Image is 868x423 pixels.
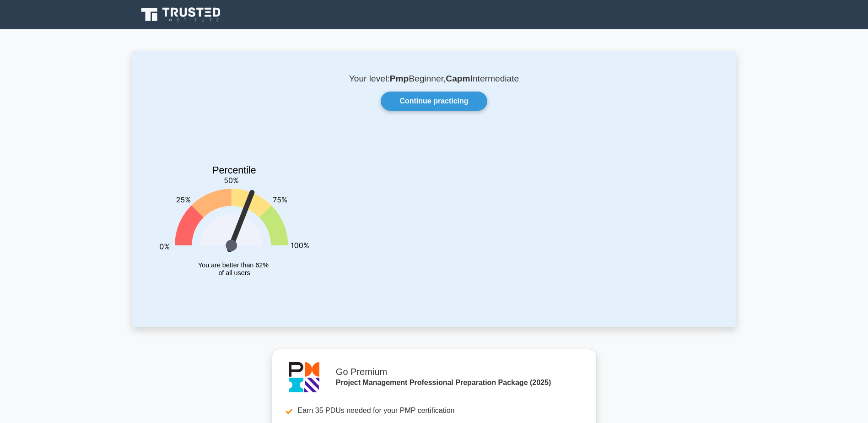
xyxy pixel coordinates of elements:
[154,73,714,84] p: Your level: Beginner, Intermediate
[218,270,250,277] tspan: of all users
[212,165,256,176] text: Percentile
[198,261,269,269] tspan: You are better than 62%
[390,74,409,83] b: Pmp
[446,74,470,83] b: Capm
[381,92,487,111] a: Continue practicing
